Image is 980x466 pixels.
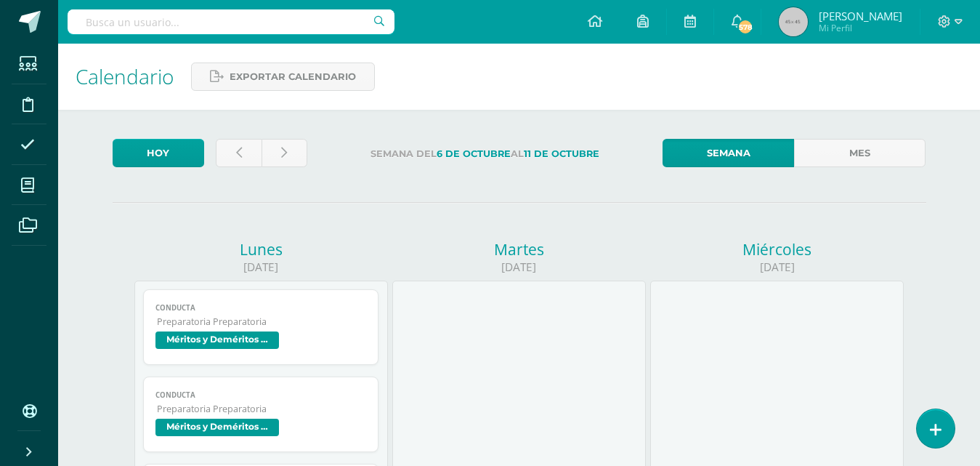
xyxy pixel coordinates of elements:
a: ConductaPreparatoria PreparatoriaMéritos y Deméritos Preparatoria Preprimaria ¨B¨ [143,377,379,452]
span: Méritos y Deméritos Preparatoria Preprimaria ¨B¨ [155,419,279,436]
strong: 6 de Octubre [437,148,511,159]
div: [DATE] [134,260,388,275]
span: Preparatoria Preparatoria [157,316,367,328]
span: Preparatoria Preparatoria [157,403,367,415]
a: Mes [794,139,926,167]
img: 45x45 [779,7,808,36]
strong: 11 de Octubre [524,148,599,159]
span: 578 [737,19,753,35]
a: Semana [663,139,794,167]
div: Miércoles [650,239,904,260]
a: Exportar calendario [191,63,375,91]
div: Lunes [134,239,388,260]
input: Busca un usuario... [68,9,394,34]
span: Conducta [155,390,367,400]
label: Semana del al [319,139,651,169]
span: Mi Perfil [819,22,902,34]
div: [DATE] [392,260,646,275]
a: Hoy [113,139,204,167]
span: Conducta [155,303,367,313]
span: Exportar calendario [230,63,356,90]
span: Calendario [76,63,174,90]
span: [PERSON_NAME] [819,9,902,23]
a: ConductaPreparatoria PreparatoriaMéritos y Deméritos Preparatoria Preprimaria ¨A¨ [143,289,379,365]
span: Méritos y Deméritos Preparatoria Preprimaria ¨A¨ [155,332,279,349]
div: Martes [392,239,646,260]
div: [DATE] [650,260,904,275]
